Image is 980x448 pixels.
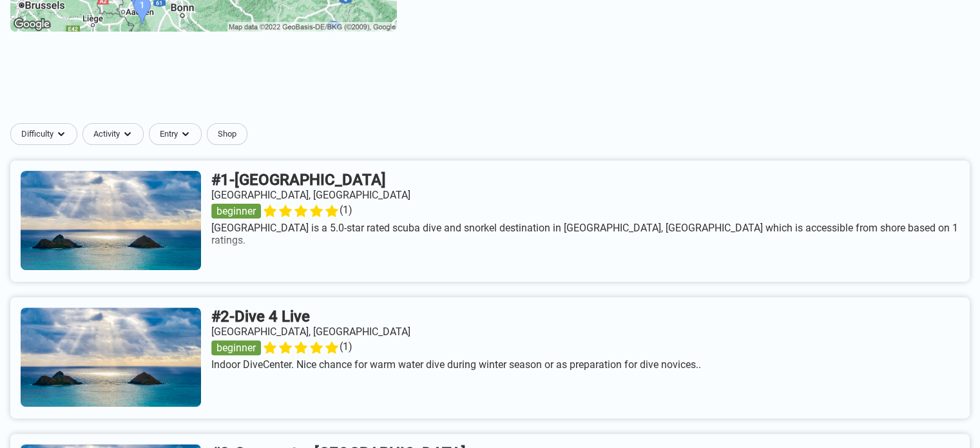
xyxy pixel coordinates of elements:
button: Difficultydropdown caret [10,123,82,145]
a: Shop [207,123,247,145]
button: Activitydropdown caret [82,123,149,145]
span: Activity [93,129,120,139]
button: Entrydropdown caret [149,123,207,145]
span: Entry [160,129,178,139]
img: dropdown caret [56,129,66,139]
span: Difficulty [21,129,53,139]
iframe: Advertisement [178,55,803,113]
img: dropdown caret [122,129,133,139]
img: dropdown caret [180,129,191,139]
